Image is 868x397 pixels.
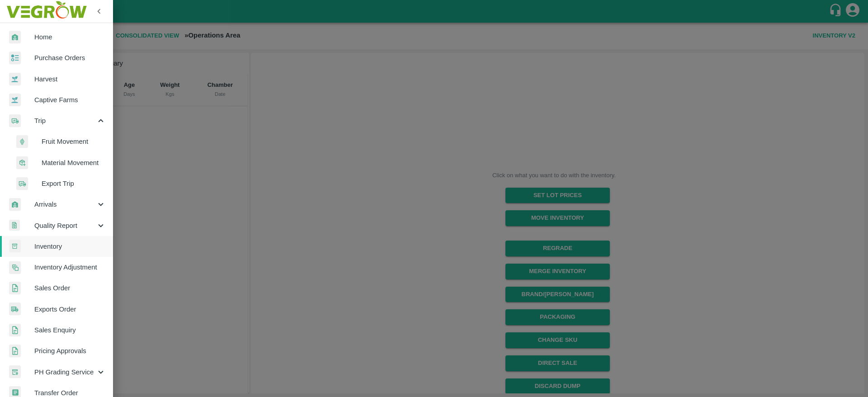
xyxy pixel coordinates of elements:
span: Material Movement [42,158,106,168]
span: Sales Order [34,283,106,293]
span: Export Trip [42,179,106,189]
img: qualityReport [9,220,20,231]
span: Sales Enquiry [34,325,106,335]
img: sales [9,345,21,358]
a: deliveryExport Trip [7,173,113,194]
span: Harvest [34,74,106,84]
span: Inventory Adjustment [34,262,106,272]
img: whArrival [9,31,21,44]
span: Fruit Movement [42,137,106,147]
img: fruit [16,135,28,148]
img: sales [9,324,21,337]
img: whTracker [9,365,21,378]
span: Trip [34,116,96,126]
span: Arrivals [34,199,96,209]
img: whArrival [9,198,21,211]
img: material [16,156,28,170]
a: materialMaterial Movement [7,152,113,173]
span: Pricing Approvals [34,346,106,356]
span: Purchase Orders [34,53,106,63]
span: Home [34,32,106,42]
span: Exports Order [34,304,106,314]
span: Quality Report [34,221,96,231]
img: shipments [9,302,21,316]
img: harvest [9,72,21,86]
img: delivery [9,114,21,128]
span: Captive Farms [34,95,106,105]
img: sales [9,282,21,295]
img: inventory [9,261,21,274]
img: harvest [9,93,21,107]
img: delivery [16,177,28,190]
span: Inventory [34,241,106,251]
img: reciept [9,52,21,65]
a: fruitFruit Movement [7,131,113,152]
span: PH Grading Service [34,367,96,377]
img: whInventory [9,240,21,253]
